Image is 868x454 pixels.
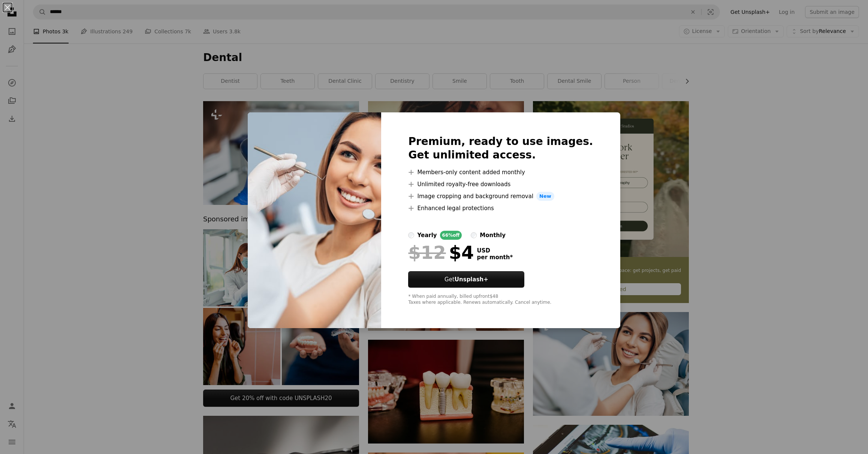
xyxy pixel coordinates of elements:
span: per month * [477,254,513,261]
li: Image cropping and background removal [408,192,593,201]
span: $12 [408,243,446,262]
strong: Unsplash+ [455,276,488,283]
input: yearly66%off [408,232,414,238]
li: Enhanced legal protections [408,204,593,213]
li: Members-only content added monthly [408,168,593,177]
div: * When paid annually, billed upfront $48 Taxes where applicable. Renews automatically. Cancel any... [408,294,593,306]
span: USD [477,247,513,254]
div: $4 [408,243,474,262]
span: New [536,192,554,201]
input: monthly [471,232,477,238]
div: yearly [417,231,437,240]
li: Unlimited royalty-free downloads [408,180,593,189]
div: 66% off [440,231,462,240]
h2: Premium, ready to use images. Get unlimited access. [408,135,593,162]
div: monthly [480,231,506,240]
img: premium_photo-1682097288491-7e926a30cd0b [248,112,381,328]
button: GetUnsplash+ [408,271,524,288]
